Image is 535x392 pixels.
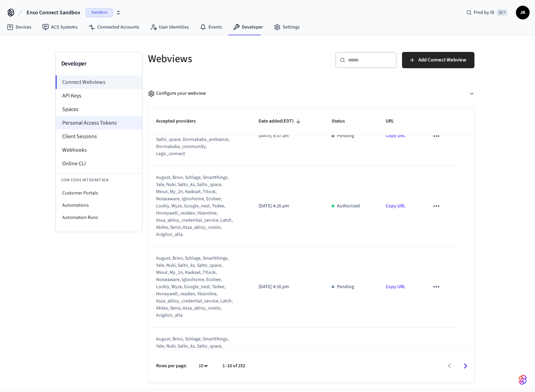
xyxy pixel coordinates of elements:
[519,374,527,385] img: SeamLogoGradient.69752ec5.svg
[258,116,303,127] span: Date added(EDT)
[56,102,142,116] li: Spaces
[156,116,204,127] span: Accepted providers
[145,21,194,33] a: User Identities
[268,21,305,33] a: Settings
[258,203,315,210] p: [DATE] 4:26 pm
[386,116,403,127] span: URL
[56,187,142,199] li: Customer Portals
[332,116,354,127] span: Status
[258,132,315,139] p: [DATE] 9:37 am
[156,174,234,238] div: august, brivo, schlage, smartthings, yale, nuki, salto_ks, salto_space, minut, my_2n, kwikset, tt...
[497,9,508,16] span: ⌘ K
[83,21,145,33] a: Connected Accounts
[461,6,513,19] div: Find by ID⌘ K
[222,362,245,370] p: 1–10 of 252
[148,85,474,102] button: Configure your webview
[56,89,142,102] li: API Keys
[337,132,354,139] p: Pending
[386,132,405,139] a: Copy URL
[148,52,307,66] h5: Webviews
[474,9,495,16] span: Find by ID
[86,8,113,17] span: Sandbox
[56,116,142,130] li: Personal Access Tokens
[1,21,37,33] a: Devices
[148,90,206,97] div: Configure your webview
[228,21,268,33] a: Developer
[156,255,234,319] div: august, brivo, schlage, smartthings, yale, nuki, salto_ks, salto_space, minut, my_2n, kwikset, tt...
[337,203,360,210] p: Authorized
[258,283,315,291] p: [DATE] 4:26 pm
[27,8,80,17] span: Enso Connect Sandbox
[516,6,530,19] button: JK
[56,173,142,187] li: Low Code Integration
[56,211,142,224] li: Automation Runs
[156,115,234,157] div: visionline, assa_abloy_credential_service, latch, salto_ks, assa_abloy_vostio, salto_space, dorma...
[56,199,142,211] li: Automations
[386,283,405,290] a: Copy URL
[195,361,212,371] div: 10
[56,130,142,143] li: Client Sessions
[517,6,529,19] span: JK
[55,75,142,89] li: Connect Webviews
[402,52,474,68] button: Add Connect Webview
[61,59,137,69] h3: Developer
[37,21,83,33] a: ACS Systems
[418,56,466,64] span: Add Connect Webview
[194,21,228,33] a: Events
[386,203,405,209] a: Copy URL
[56,143,142,157] li: Webhooks
[56,157,142,170] li: Online CLI
[457,358,473,374] button: Go to next page
[156,362,187,370] p: Rows per page:
[337,283,354,291] p: Pending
